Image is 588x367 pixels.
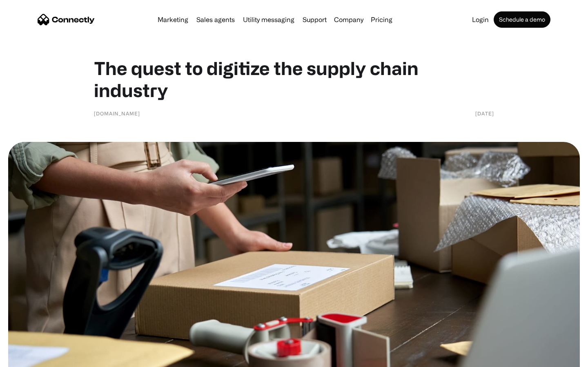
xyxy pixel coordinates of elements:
[193,16,238,23] a: Sales agents
[299,16,330,23] a: Support
[469,16,492,23] a: Login
[367,16,396,23] a: Pricing
[240,16,298,23] a: Utility messaging
[94,57,494,101] h1: The quest to digitize the supply chain industry
[38,13,95,26] a: home
[475,109,494,117] div: [DATE]
[16,353,49,364] ul: Language list
[334,14,363,25] div: Company
[154,16,192,23] a: Marketing
[332,14,366,25] div: Company
[494,11,550,28] a: Schedule a demo
[8,353,49,364] aside: Language selected: English
[94,109,140,117] div: [DOMAIN_NAME]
